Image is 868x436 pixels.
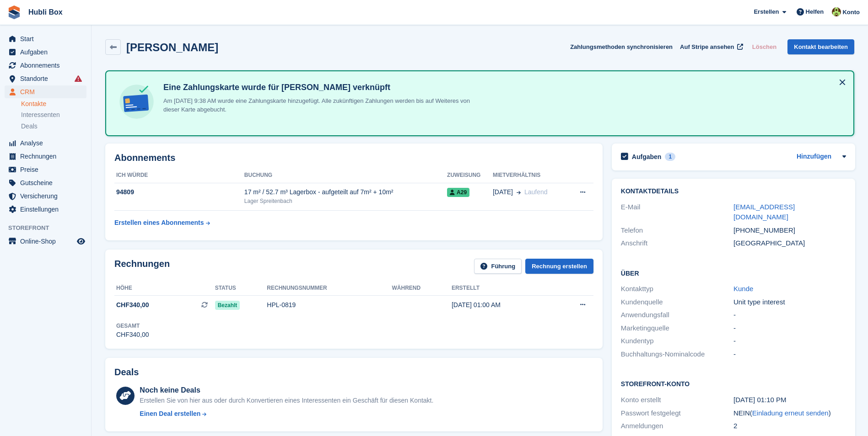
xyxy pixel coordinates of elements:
p: Am [DATE] 9:38 AM wurde eine Zahlungskarte hinzugefügt. Alle zukünftigen Zahlungen werden bis auf... [160,96,480,114]
h2: Rechnungen [114,259,170,274]
th: Höhe [114,281,215,296]
h2: Abonnements [114,153,593,163]
span: Analyse [20,137,75,149]
a: menu [5,190,86,202]
a: Rechnung erstellen [525,259,593,274]
div: Passwort festgelegt [621,408,733,419]
div: HPL-0819 [267,300,392,310]
a: Kontakt bearbeiten [787,39,854,54]
a: Hubli Box [25,5,66,20]
a: [EMAIL_ADDRESS][DOMAIN_NAME] [733,203,795,221]
div: E-Mail [621,202,733,223]
span: ( ) [750,409,831,417]
button: Zahlungsmethoden synchronisieren [570,39,673,54]
span: Rechnungen [20,150,75,163]
div: Anmeldungen [621,421,733,431]
span: CRM [20,85,75,98]
div: - [733,310,846,320]
a: Einladung erneut senden [752,409,829,417]
a: menu [5,85,86,98]
div: 94809 [114,187,244,197]
span: Laufend [524,188,548,196]
a: Auf Stripe ansehen [676,39,745,54]
div: [DATE] 01:00 AM [452,300,554,310]
div: Telefon [621,225,733,236]
th: Rechnungsnummer [267,281,392,296]
span: [DATE] [493,187,513,197]
h2: Über [621,268,846,277]
div: Erstellen Sie von hier aus oder durch Konvertieren eines Interessenten ein Geschäft für diesen Ko... [140,396,433,405]
div: Unit type interest [733,297,846,308]
span: Bezahlt [215,301,240,310]
th: ICH WÜRDE [114,168,244,183]
span: Konto [842,8,860,17]
span: CHF340,00 [116,300,149,310]
img: Luca Space4you [832,7,841,16]
div: Buchhaltungs-Nominalcode [621,349,733,360]
a: Interessenten [21,110,86,120]
div: - [733,336,846,346]
button: Löschen [749,39,780,54]
div: Kundenquelle [621,297,733,308]
a: menu [5,32,86,45]
span: Versicherung [20,190,75,202]
div: Gesamt [116,322,149,330]
div: Einen Deal erstellen [140,409,200,419]
th: Status [215,281,267,296]
div: - [733,323,846,334]
a: Hinzufügen [797,152,831,162]
a: menu [5,137,86,149]
th: Buchung [244,168,447,183]
a: menu [5,59,86,72]
a: menu [5,203,86,216]
div: Konto erstellt [621,395,733,405]
div: Marketingquelle [621,323,733,334]
span: Preise [20,163,75,176]
a: Einen Deal erstellen [140,409,433,419]
div: 1 [665,153,675,161]
a: menu [5,163,86,176]
div: Noch keine Deals [140,385,433,396]
a: Erstellen eines Abonnements [114,214,210,231]
span: Interessenten [21,111,60,119]
img: card-linked-ebf98d0992dc2aeb22e95c0e3c79077019eb2392cfd83c6a337811c24bc77127.svg [117,82,156,121]
div: Kontakttyp [621,284,733,294]
div: 2 [733,421,846,431]
a: Vorschau-Shop [75,236,86,247]
span: Gutscheine [20,176,75,189]
h2: Aufgaben [632,153,662,161]
th: Erstellt [452,281,554,296]
div: Anschrift [621,238,733,249]
div: [DATE] 01:10 PM [733,395,846,405]
i: Es sind Fehler bei der Synchronisierung von Smart-Einträgen aufgetreten [75,75,82,82]
span: Standorte [20,72,75,85]
span: Storefront [8,223,91,233]
h2: Storefront-Konto [621,379,846,388]
a: menu [5,150,86,163]
span: Auf Stripe ansehen [680,43,734,52]
h4: Eine Zahlungskarte wurde für [PERSON_NAME] verknüpft [160,82,480,93]
div: CHF340,00 [116,330,149,340]
span: Online-Shop [20,235,75,248]
a: menu [5,176,86,189]
span: Einstellungen [20,203,75,216]
div: 17 m² / 52.7 m³ Lagerbox - aufgeteilt auf 7m² + 10m² [244,187,447,197]
h2: Kontaktdetails [621,188,846,195]
a: Deals [21,122,86,131]
div: Erstellen eines Abonnements [114,218,204,228]
a: Kontakte [21,100,86,108]
h2: Deals [114,367,139,378]
div: NEIN [733,408,846,419]
span: Erstellen [754,7,779,16]
th: Zuweisung [447,168,493,183]
a: Führung [474,259,522,274]
div: Anwendungsfall [621,310,733,320]
span: A29 [447,188,469,197]
div: - [733,349,846,360]
a: menu [5,46,86,58]
h2: [PERSON_NAME] [126,41,218,53]
img: stora-icon-8386f47178a22dfd0bd8f6a31ec36ba5ce8667c1dd55bd0f319d3a0aa187defe.svg [7,5,21,19]
th: Mietverhältnis [493,168,567,183]
a: menu [5,72,86,85]
span: Start [20,32,75,45]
